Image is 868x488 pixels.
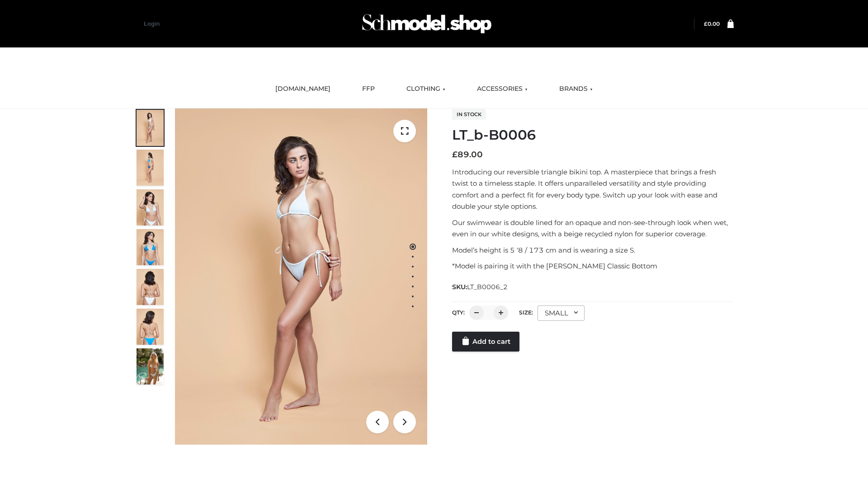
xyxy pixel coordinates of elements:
[538,305,585,321] div: SMALL
[137,309,164,345] img: ArielClassicBikiniTop_CloudNine_AzureSky_OW114ECO_8-scaled.jpg
[704,20,708,27] span: £
[452,309,465,316] label: QTY:
[137,189,164,225] img: ArielClassicBikiniTop_CloudNine_AzureSky_OW114ECO_3-scaled.jpg
[519,309,533,316] label: Size:
[704,20,720,27] a: £0.00
[137,150,164,186] img: ArielClassicBikiniTop_CloudNine_AzureSky_OW114ECO_2-scaled.jpg
[452,109,486,120] span: In stock
[704,20,720,27] bdi: 0.00
[137,110,164,146] img: ArielClassicBikiniTop_CloudNine_AzureSky_OW114ECO_1-scaled.jpg
[400,79,452,99] a: CLOTHING
[359,6,495,42] img: Schmodel Admin 964
[137,348,164,385] img: Arieltop_CloudNine_AzureSky2.jpg
[552,79,599,99] a: BRANDS
[452,166,734,212] p: Introducing our reversible triangle bikini top. A masterpiece that brings a fresh twist to a time...
[137,269,164,305] img: ArielClassicBikiniTop_CloudNine_AzureSky_OW114ECO_7-scaled.jpg
[452,150,483,160] bdi: 89.00
[452,127,734,143] h1: LT_b-B0006
[452,217,734,240] p: Our swimwear is double lined for an opaque and non-see-through look when wet, even in our white d...
[467,283,508,291] span: LT_B0006_2
[470,79,534,99] a: ACCESSORIES
[452,260,734,272] p: *Model is pairing it with the [PERSON_NAME] Classic Bottom
[452,244,734,256] p: Model’s height is 5 ‘8 / 173 cm and is wearing a size S.
[452,282,509,292] span: SKU:
[144,20,160,27] a: Login
[452,150,458,160] span: £
[175,108,427,445] img: LT_b-B0006
[137,229,164,265] img: ArielClassicBikiniTop_CloudNine_AzureSky_OW114ECO_4-scaled.jpg
[269,79,337,99] a: [DOMAIN_NAME]
[452,332,519,352] a: Add to cart
[355,79,382,99] a: FFP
